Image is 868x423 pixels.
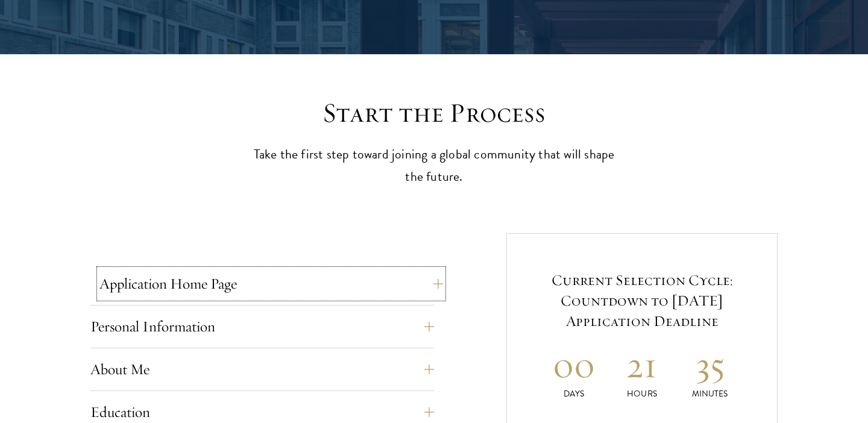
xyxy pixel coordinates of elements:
[540,270,744,331] h5: Current Selection Cycle: Countdown to [DATE] Application Deadline
[608,342,676,387] h2: 21
[540,342,608,387] h2: 00
[540,387,608,400] p: Days
[90,355,434,384] button: About Me
[90,312,434,341] button: Personal Information
[247,96,621,130] h2: Start the Process
[676,342,744,387] h2: 35
[247,143,621,188] p: Take the first step toward joining a global community that will shape the future.
[676,387,744,400] p: Minutes
[608,387,676,400] p: Hours
[99,269,443,298] button: Application Home Page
